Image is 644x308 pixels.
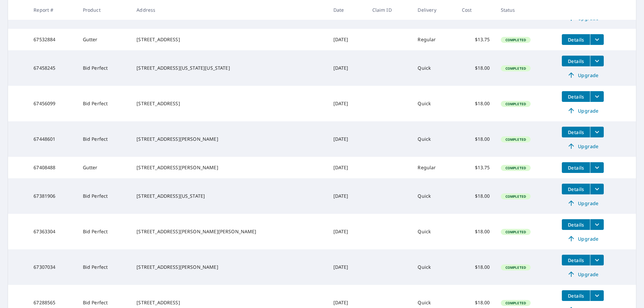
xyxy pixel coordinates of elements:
button: detailsBtn-67532884 [562,34,590,45]
button: filesDropdownBtn-67532884 [590,34,604,45]
span: Details [566,165,586,171]
span: Details [566,186,586,192]
td: Bid Perfect [77,178,131,214]
div: [STREET_ADDRESS] [137,36,322,43]
button: filesDropdownBtn-67458245 [590,56,604,66]
span: Details [566,37,586,43]
div: [STREET_ADDRESS] [137,299,322,306]
td: 67381906 [28,178,77,214]
td: Regular [412,29,456,50]
button: filesDropdownBtn-67408488 [590,162,604,173]
td: $18.00 [457,214,495,249]
span: Completed [501,38,530,42]
span: Completed [501,230,530,234]
td: $18.00 [457,50,495,86]
td: Regular [412,157,456,178]
div: [STREET_ADDRESS] [137,100,322,107]
div: [STREET_ADDRESS][US_STATE][US_STATE] [137,65,322,71]
td: [DATE] [328,86,367,121]
td: [DATE] [328,157,367,178]
button: filesDropdownBtn-67363304 [590,219,604,230]
span: Details [566,257,586,263]
td: Gutter [77,157,131,178]
span: Upgrade [566,270,600,278]
td: $18.00 [457,249,495,285]
td: Quick [412,249,456,285]
a: Upgrade [562,141,604,151]
button: detailsBtn-67408488 [562,162,590,173]
span: Details [566,129,586,135]
span: Upgrade [566,107,600,115]
button: filesDropdownBtn-67288565 [590,290,604,301]
td: 67456099 [28,86,77,121]
span: Completed [501,137,530,142]
td: Quick [412,214,456,249]
td: 67458245 [28,50,77,86]
span: Details [566,58,586,64]
button: detailsBtn-67456099 [562,91,590,102]
td: [DATE] [328,121,367,157]
span: Completed [501,301,530,305]
a: Upgrade [562,70,604,80]
button: detailsBtn-67288565 [562,290,590,301]
span: Completed [501,66,530,71]
div: [STREET_ADDRESS][PERSON_NAME][PERSON_NAME] [137,228,322,235]
td: $18.00 [457,178,495,214]
td: Bid Perfect [77,249,131,285]
td: Bid Perfect [77,86,131,121]
a: Upgrade [562,233,604,244]
span: Completed [501,194,530,199]
td: Quick [412,178,456,214]
button: detailsBtn-67448601 [562,127,590,137]
span: Completed [501,166,530,170]
td: 67448601 [28,121,77,157]
td: Quick [412,50,456,86]
td: [DATE] [328,214,367,249]
button: detailsBtn-67458245 [562,56,590,66]
td: $18.00 [457,86,495,121]
a: Upgrade [562,269,604,280]
span: Completed [501,102,530,106]
span: Details [566,222,586,228]
button: detailsBtn-67363304 [562,219,590,230]
button: filesDropdownBtn-67456099 [590,91,604,102]
td: [DATE] [328,29,367,50]
button: filesDropdownBtn-67381906 [590,184,604,194]
div: [STREET_ADDRESS][PERSON_NAME] [137,136,322,142]
td: [DATE] [328,178,367,214]
span: Upgrade [566,235,600,243]
span: Upgrade [566,71,600,79]
td: 67408488 [28,157,77,178]
span: Upgrade [566,142,600,150]
a: Upgrade [562,105,604,116]
td: 67363304 [28,214,77,249]
span: Upgrade [566,199,600,207]
td: Bid Perfect [77,214,131,249]
button: detailsBtn-67381906 [562,184,590,194]
button: filesDropdownBtn-67307034 [590,255,604,265]
button: filesDropdownBtn-67448601 [590,127,604,137]
span: Details [566,94,586,100]
td: 67532884 [28,29,77,50]
div: [STREET_ADDRESS][US_STATE] [137,193,322,199]
td: Bid Perfect [77,50,131,86]
td: $13.75 [457,157,495,178]
div: [STREET_ADDRESS][PERSON_NAME] [137,264,322,270]
td: Bid Perfect [77,121,131,157]
td: [DATE] [328,50,367,86]
td: Quick [412,121,456,157]
td: Gutter [77,29,131,50]
td: Quick [412,86,456,121]
button: detailsBtn-67307034 [562,255,590,265]
td: $18.00 [457,121,495,157]
td: 67307034 [28,249,77,285]
td: [DATE] [328,249,367,285]
td: $13.75 [457,29,495,50]
span: Details [566,293,586,299]
a: Upgrade [562,198,604,208]
div: [STREET_ADDRESS][PERSON_NAME] [137,164,322,171]
span: Completed [501,265,530,270]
